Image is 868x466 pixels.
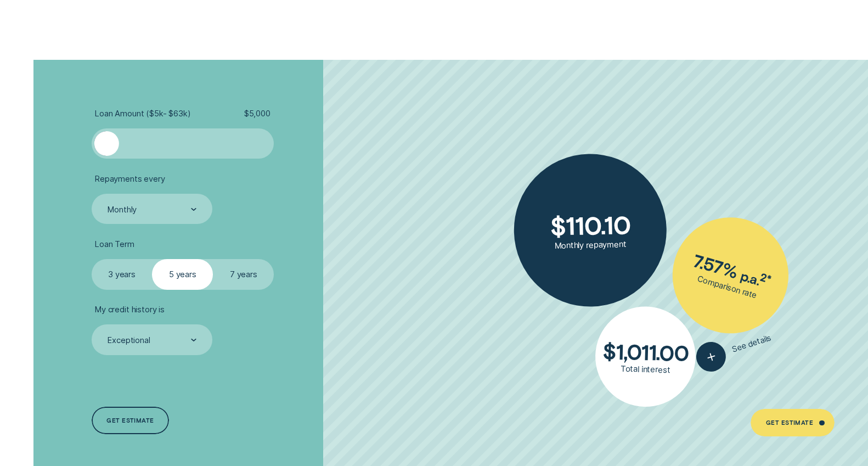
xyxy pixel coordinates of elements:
[92,259,153,289] label: 3 years
[108,335,150,345] div: Exceptional
[731,333,773,355] span: See details
[152,259,213,289] label: 5 years
[95,174,165,184] span: Repayments every
[751,409,835,436] a: Get Estimate
[213,259,274,289] label: 7 years
[95,305,165,315] span: My credit history is
[108,204,137,214] div: Monthly
[95,239,134,249] span: Loan Term
[244,109,270,119] span: $ 5,000
[92,407,170,434] a: Get estimate
[692,324,776,376] button: See details
[95,109,191,119] span: Loan Amount ( $5k - $63k )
